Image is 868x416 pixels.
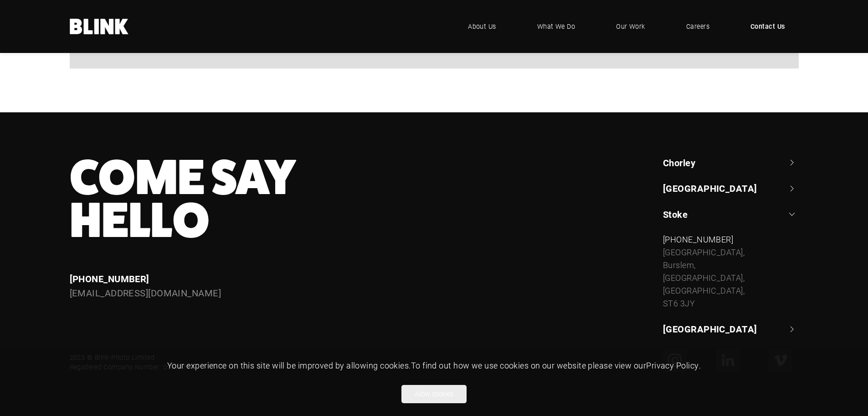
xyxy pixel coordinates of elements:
[663,322,799,335] a: [GEOGRAPHIC_DATA]
[616,21,645,32] span: Our Work
[167,360,701,371] span: Your experience on this site will be improved by allowing cookies. To find out how we use cookies...
[663,233,799,310] div: Stoke
[673,13,723,40] a: Careers
[663,234,733,245] a: [PHONE_NUMBER]
[454,13,510,40] a: About Us
[737,13,799,40] a: Contact Us
[70,156,502,242] h3: Come Say Hello
[663,246,799,310] div: [GEOGRAPHIC_DATA], Burslem, [GEOGRAPHIC_DATA], [GEOGRAPHIC_DATA], ST6 3JY
[537,21,575,32] span: What We Do
[663,182,799,195] a: [GEOGRAPHIC_DATA]
[686,21,709,32] span: Careers
[602,13,659,40] a: Our Work
[468,21,496,32] span: About Us
[70,19,129,34] a: Home
[750,21,785,32] span: Contact Us
[663,156,799,169] a: Chorley
[524,13,589,40] a: What We Do
[70,273,149,284] a: [PHONE_NUMBER]
[70,287,221,299] a: [EMAIL_ADDRESS][DOMAIN_NAME]
[646,360,699,371] a: Privacy Policy
[401,385,467,403] button: Allow cookies
[663,208,799,221] a: Stoke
